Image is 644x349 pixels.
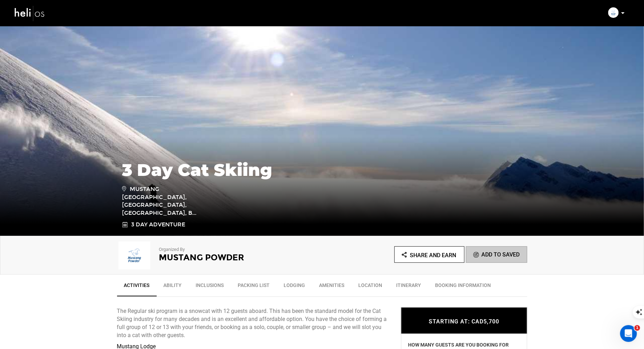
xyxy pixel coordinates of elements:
a: Amenities [312,278,352,296]
a: Ability [157,278,189,296]
span: Mustang [GEOGRAPHIC_DATA], [GEOGRAPHIC_DATA], [GEOGRAPHIC_DATA], B... [122,185,222,217]
img: img_0ff4e6702feb5b161957f2ea789f15f4.png [117,241,152,269]
a: BOOKING INFORMATION [428,278,498,296]
iframe: Intercom live chat [620,325,637,342]
a: Activities [117,278,157,296]
a: Location [352,278,389,296]
img: heli-logo [14,4,46,22]
a: Lodging [277,278,312,296]
span: Share and Earn [410,252,456,259]
span: STARTING AT: CAD5,700 [429,318,499,325]
a: Itinerary [389,278,428,296]
img: img_0ff4e6702feb5b161957f2ea789f15f4.png [608,7,619,18]
h2: Mustang Powder [159,253,303,262]
h1: 3 Day Cat Skiing [122,160,522,179]
p: Organized By [159,246,303,253]
p: The Regular ski program is a snowcat with 12 guests aboard. This has been the standard model for ... [117,307,391,339]
a: Packing List [231,278,277,296]
a: Inclusions [189,278,231,296]
span: 3 Day Adventure [131,221,185,229]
